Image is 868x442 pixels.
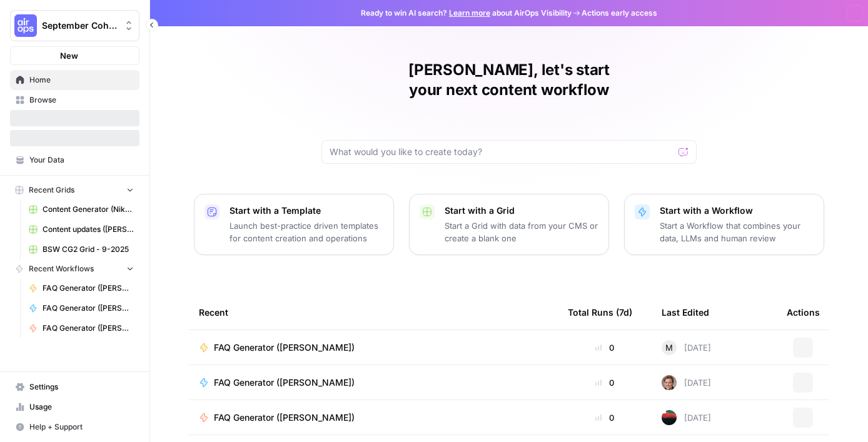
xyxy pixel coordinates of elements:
[660,219,814,244] p: Start a Workflow that combines your data, LLMs and human review
[214,341,355,354] span: FAQ Generator ([PERSON_NAME])
[29,421,134,433] span: Help + Support
[23,318,139,338] a: FAQ Generator ([PERSON_NAME])
[568,376,642,389] div: 0
[43,323,134,334] span: FAQ Generator ([PERSON_NAME])
[660,204,814,217] p: Start with a Workflow
[445,204,598,217] p: Start with a Grid
[662,295,709,329] div: Last Edited
[10,150,139,170] a: Your Data
[214,376,355,389] span: FAQ Generator ([PERSON_NAME])
[23,219,139,239] a: Content updates ([PERSON_NAME])
[10,10,139,41] button: Workspace: September Cohort
[361,8,572,19] span: Ready to win AI search? about AirOps Visibility
[409,194,609,255] button: Start with a GridStart a Grid with data from your CMS or create a blank one
[29,74,134,86] span: Home
[29,263,94,274] span: Recent Workflows
[10,397,139,417] a: Usage
[662,340,711,355] div: [DATE]
[787,295,820,329] div: Actions
[43,204,134,215] span: Content Generator (Nikhar) Grid
[42,19,118,32] span: September Cohort
[445,219,598,244] p: Start a Grid with data from your CMS or create a blank one
[23,239,139,259] a: BSW CG2 Grid - 9-2025
[10,181,139,199] button: Recent Grids
[23,298,139,318] a: FAQ Generator ([PERSON_NAME])
[214,411,355,424] span: FAQ Generator ([PERSON_NAME])
[60,49,78,62] span: New
[230,204,383,217] p: Start with a Template
[29,184,74,196] span: Recent Grids
[29,381,134,393] span: Settings
[10,70,139,90] a: Home
[662,410,711,425] div: [DATE]
[23,278,139,298] a: FAQ Generator ([PERSON_NAME])
[10,377,139,397] a: Settings
[199,295,548,329] div: Recent
[568,411,642,424] div: 0
[662,410,677,425] img: wafxwlaqvqnhahbj7w8w4tp7y7xo
[23,199,139,219] a: Content Generator (Nikhar) Grid
[43,283,134,294] span: FAQ Generator ([PERSON_NAME])
[568,295,632,329] div: Total Runs (7d)
[199,411,548,424] a: FAQ Generator ([PERSON_NAME])
[230,219,383,244] p: Launch best-practice driven templates for content creation and operations
[10,90,139,110] a: Browse
[43,224,134,235] span: Content updates ([PERSON_NAME])
[662,375,711,390] div: [DATE]
[43,303,134,314] span: FAQ Generator ([PERSON_NAME])
[194,194,394,255] button: Start with a TemplateLaunch best-practice driven templates for content creation and operations
[199,341,548,354] a: FAQ Generator ([PERSON_NAME])
[665,341,673,354] span: M
[624,194,824,255] button: Start with a WorkflowStart a Workflow that combines your data, LLMs and human review
[330,146,674,158] input: What would you like to create today?
[568,341,642,354] div: 0
[43,244,134,255] span: BSW CG2 Grid - 9-2025
[582,8,657,19] span: Actions early access
[29,94,134,106] span: Browse
[10,259,139,278] button: Recent Workflows
[449,8,490,18] a: Learn more
[14,14,37,37] img: September Cohort Logo
[10,417,139,437] button: Help + Support
[29,401,134,413] span: Usage
[10,46,139,65] button: New
[662,375,677,390] img: 894gttvz9wke5ep6j4bcvijddnxm
[321,60,697,100] h1: [PERSON_NAME], let's start your next content workflow
[199,376,548,389] a: FAQ Generator ([PERSON_NAME])
[29,154,134,166] span: Your Data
